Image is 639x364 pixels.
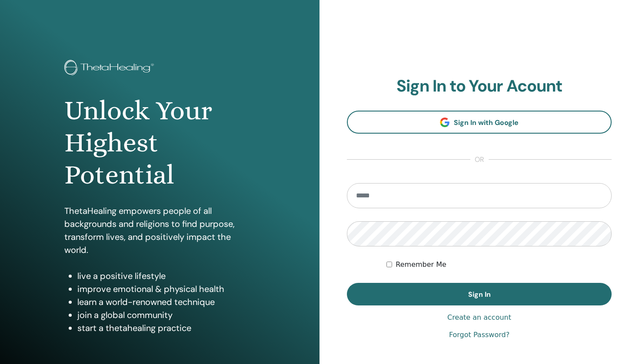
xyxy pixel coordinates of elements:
[347,76,612,96] h2: Sign In to Your Acount
[64,204,256,256] p: ThetaHealing empowers people of all backgrounds and religions to find purpose, transform lives, a...
[77,321,256,334] li: start a thetahealing practice
[470,154,489,165] span: or
[77,295,256,308] li: learn a world-renowned technique
[77,269,256,282] li: live a positive lifestyle
[77,308,256,321] li: join a global community
[347,111,612,134] a: Sign In with Google
[396,259,446,270] label: Remember Me
[468,290,491,299] span: Sign In
[449,330,509,340] a: Forgot Password?
[447,312,511,323] a: Create an account
[347,283,612,305] button: Sign In
[386,259,612,270] div: Keep me authenticated indefinitely or until I manually logout
[77,282,256,295] li: improve emotional & physical health
[454,118,519,127] span: Sign In with Google
[64,95,256,191] h1: Unlock Your Highest Potential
